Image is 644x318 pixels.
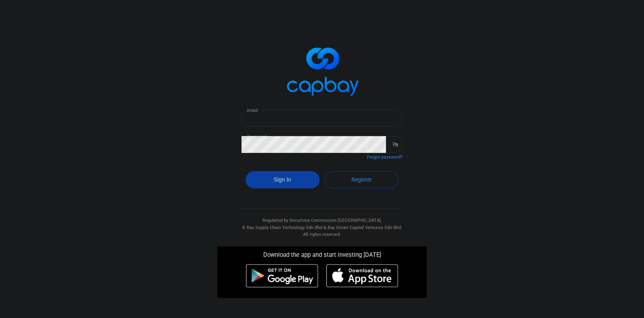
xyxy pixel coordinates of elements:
[211,246,433,260] div: Download the app and start investing [DATE]
[242,225,322,230] span: © Bay Supply Chain Technology Sdn Bhd
[328,225,402,230] span: Bay Smart Capital Ventures Sdn Bhd.
[351,176,372,183] span: Register
[247,107,258,114] label: Email
[367,155,402,160] a: Forgot password?
[326,264,398,287] img: ios
[242,209,402,238] div: Regulated by Securities Commission [GEOGRAPHIC_DATA]. & All rights reserved.
[325,171,399,188] a: Register
[282,40,362,100] img: logo
[247,134,266,140] label: Password
[246,264,318,287] img: android
[246,171,320,188] button: Sign In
